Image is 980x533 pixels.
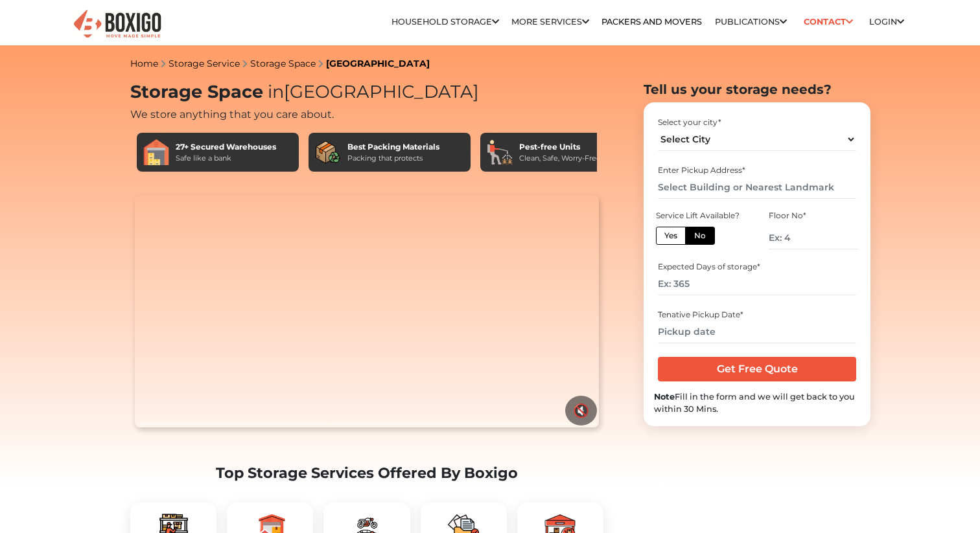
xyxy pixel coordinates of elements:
input: Ex: 365 [658,273,856,295]
label: No [685,227,715,245]
div: Packing that protects [347,153,439,164]
div: Pest-free Units [519,141,601,153]
a: [GEOGRAPHIC_DATA] [326,58,430,69]
a: Publications [715,17,787,27]
div: Select your city [658,117,856,128]
div: Fill in the form and we will get back to you within 30 Mins. [654,391,860,415]
input: Get Free Quote [658,357,856,381]
div: Clean, Safe, Worry-Free [519,153,601,164]
div: Service Lift Available? [656,210,745,221]
h1: Storage Space [130,82,603,103]
a: Login [869,17,904,27]
h2: Tell us your storage needs? [644,82,870,97]
div: Tenative Pickup Date [658,309,856,321]
a: Home [130,58,158,69]
a: Household Storage [391,17,499,27]
span: We store anything that you care about. [130,108,334,120]
div: Safe like a bank [176,153,276,164]
span: [GEOGRAPHIC_DATA] [263,81,479,102]
img: Best Packing Materials [315,139,341,165]
input: Select Building or Nearest Landmark [658,176,856,199]
input: Ex: 4 [769,227,858,249]
b: Note [654,392,675,402]
label: Yes [656,227,686,245]
a: More services [511,17,589,27]
div: Floor No [769,210,858,221]
a: Packers and Movers [601,17,702,27]
a: Storage Service [169,58,240,69]
div: 27+ Secured Warehouses [176,141,276,153]
video: Your browser does not support the video tag. [135,196,598,427]
div: Best Packing Materials [347,141,439,153]
div: Enter Pickup Address [658,164,856,176]
h2: Top Storage Services Offered By Boxigo [130,464,603,482]
img: Boxigo [72,8,163,40]
img: Pest-free Units [487,139,513,165]
img: 27+ Secured Warehouses [143,139,169,165]
input: Pickup date [658,321,856,343]
div: Expected Days of storage [658,261,856,273]
a: Storage Space [250,58,316,69]
a: Contact [799,12,857,32]
span: in [268,81,284,102]
button: 🔇 [565,396,597,425]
